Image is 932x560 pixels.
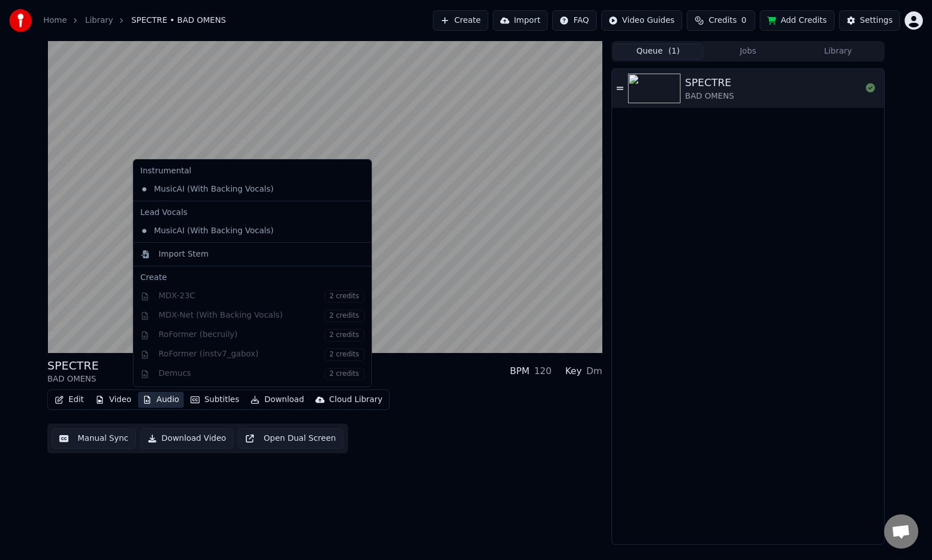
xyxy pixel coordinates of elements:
[510,364,529,378] div: BPM
[741,15,747,26] span: 0
[685,91,734,102] div: BAD OMENS
[136,180,352,198] div: MusicAI (With Backing Vocals)
[534,364,552,378] div: 120
[52,428,136,449] button: Manual Sync
[433,10,488,31] button: Create
[685,75,734,91] div: SPECTRE
[140,428,233,449] button: Download Video
[47,358,99,374] div: SPECTRE
[884,514,918,549] div: Open chat
[601,10,682,31] button: Video Guides
[703,43,793,60] button: Jobs
[136,204,369,222] div: Lead Vocals
[43,15,226,26] nav: breadcrumb
[613,43,703,60] button: Queue
[138,392,184,408] button: Audio
[668,46,680,57] span: ( 1 )
[839,10,900,31] button: Settings
[9,9,32,32] img: youka
[136,162,369,180] div: Instrumental
[565,364,582,378] div: Key
[552,10,596,31] button: FAQ
[186,392,244,408] button: Subtitles
[238,428,343,449] button: Open Dual Screen
[85,15,113,26] a: Library
[708,15,736,26] span: Credits
[159,249,209,260] div: Import Stem
[91,392,136,408] button: Video
[131,15,226,26] span: SPECTRE • BAD OMENS
[136,222,352,240] div: MusicAI (With Backing Vocals)
[329,394,382,405] div: Cloud Library
[493,10,548,31] button: Import
[43,15,67,26] a: Home
[760,10,834,31] button: Add Credits
[793,43,883,60] button: Library
[246,392,309,408] button: Download
[47,374,99,385] div: BAD OMENS
[140,272,364,283] div: Create
[860,15,893,26] div: Settings
[50,392,88,408] button: Edit
[586,364,602,378] div: Dm
[687,10,755,31] button: Credits0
